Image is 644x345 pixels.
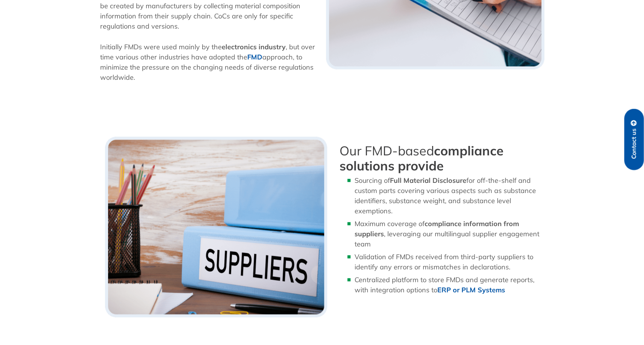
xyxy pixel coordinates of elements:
span: Validation of FMDs received from third-party suppliers to identify any errors or mismatches in de... [355,252,533,271]
b: Full Material Disclosure [390,176,466,185]
span: for off-the-shelf and custom parts covering various aspects such as substance identifiers, substa... [355,176,536,215]
span: approach, to minimize the pressure on the changing needs of diverse regulations worldwide. [100,53,314,82]
b: compliance information from suppliers [355,219,519,238]
span: , but over time various other industries have adopted the [100,43,315,61]
a: ERP or PLM Systems [437,286,505,294]
span: Sourcing of [355,176,390,185]
span: , leveraging our multilingual supplier engagement team [355,229,539,248]
span: Initially FMDs were used mainly by the [100,43,222,51]
b: electronics industry [222,43,286,51]
h3: Our FMD-based [340,143,544,173]
a: Contact us [624,109,644,170]
a: FMD [247,53,262,61]
span: Maximum coverage of [355,219,425,228]
strong: compliance solutions provide [340,143,504,174]
span: Centralized platform to store FMDs and generate reports, with integration options to [355,275,534,294]
span: Contact us [630,128,637,159]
